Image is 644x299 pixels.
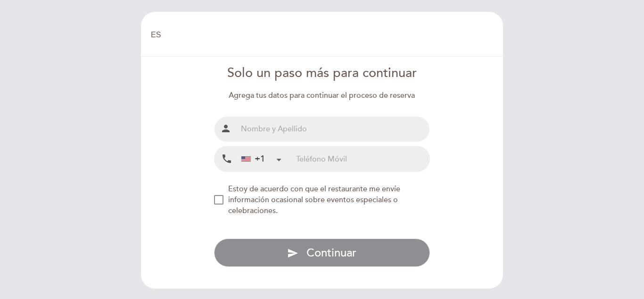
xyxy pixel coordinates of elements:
[214,64,430,83] div: Solo un paso más para continuar
[221,153,232,165] i: local_phone
[238,147,285,171] div: United States: +1
[237,117,430,142] input: Nombre y Apellido
[306,246,356,260] span: Continuar
[214,90,430,101] div: Agrega tus datos para continuar el proceso de reserva
[214,184,430,216] md-checkbox: NEW_MODAL_AGREE_RESTAURANT_SEND_OCCASIONAL_INFO
[220,123,231,134] i: person
[228,184,400,215] span: Estoy de acuerdo con que el restaurante me envíe información ocasional sobre eventos especiales o...
[214,239,430,267] button: send Continuar
[296,146,429,171] input: Teléfono Móvil
[287,248,298,259] i: send
[241,153,265,165] div: +1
